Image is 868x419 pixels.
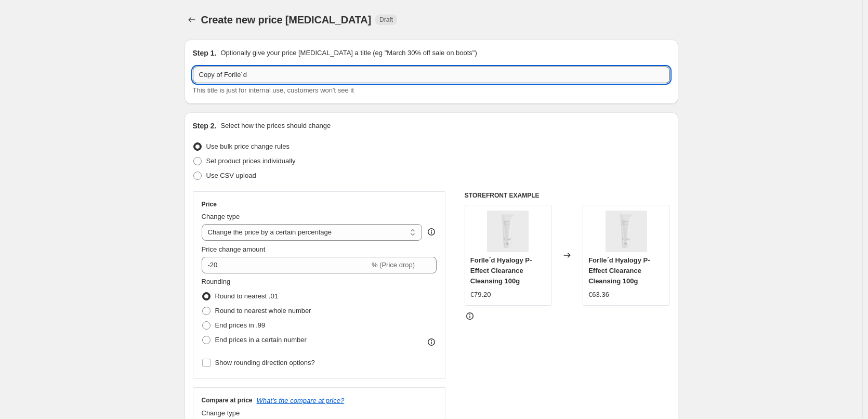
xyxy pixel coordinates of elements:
[202,396,253,404] h3: Compare at price
[487,211,529,252] img: forlled-hyalogy-p-effect-clearance-cleansing-100g-253499_80x.png
[220,48,477,58] p: Optionally give your price [MEDICAL_DATA] a title (eg "March 30% off sale on boots")
[202,200,217,208] h3: Price
[193,67,670,83] input: 30% off holiday sale
[201,14,372,25] span: Create new price [MEDICAL_DATA]
[215,336,307,344] span: End prices in a certain number
[372,261,415,269] span: % (Price drop)
[588,291,609,298] span: €63.36
[426,227,437,237] div: help
[470,291,491,298] span: €79.20
[202,278,231,285] span: Rounding
[206,172,256,179] span: Use CSV upload
[185,12,199,27] button: Price change jobs
[206,157,296,165] span: Set product prices individually
[202,257,370,273] input: -15
[606,211,647,252] img: forlled-hyalogy-p-effect-clearance-cleansing-100g-253499_80x.png
[470,256,532,285] span: Forlle´d Hyalogy P-Effect Clearance Cleansing 100g
[193,121,217,131] h2: Step 2.
[206,142,290,150] span: Use bulk price change rules
[193,48,217,58] h2: Step 1.
[215,292,278,300] span: Round to nearest .01
[379,16,393,24] span: Draft
[588,256,650,285] span: Forlle´d Hyalogy P-Effect Clearance Cleansing 100g
[193,86,354,94] span: This title is just for internal use, customers won't see it
[202,409,240,417] span: Change type
[215,359,315,366] span: Show rounding direction options?
[220,121,331,131] p: Select how the prices should change
[465,191,670,200] h6: STOREFRONT EXAMPLE
[257,397,345,404] button: What's the compare at price?
[202,213,240,220] span: Change type
[215,321,266,329] span: End prices in .99
[215,307,311,315] span: Round to nearest whole number
[202,245,266,253] span: Price change amount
